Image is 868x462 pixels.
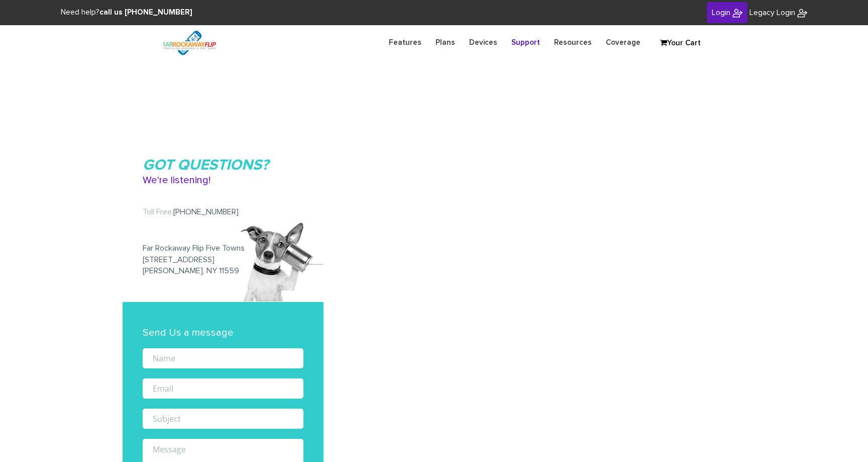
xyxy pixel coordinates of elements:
input: Email [143,378,303,399]
a: Resources [547,33,599,52]
a: Devices [462,33,504,52]
span: Toll Free: [143,208,173,216]
a: Support [504,33,547,52]
img: FiveTownsFlip [155,25,224,60]
input: Name [143,348,303,368]
a: Legacy Login [749,7,807,19]
a: Coverage [599,33,647,52]
a: Features [382,33,428,52]
img: FiveTownsFlip [797,8,807,18]
span: Need help? [61,9,192,16]
img: FiveTownsFlip [732,8,742,18]
h3: Got Questions? [143,156,303,186]
span: Login [712,9,730,17]
p: Far Rockaway Flip Five Towns [STREET_ADDRESS] [PERSON_NAME], NY 11559 [143,222,303,276]
span: Legacy Login [749,9,795,17]
strong: call us [PHONE_NUMBER] [99,9,192,16]
input: Subject [143,409,303,429]
a: Your Cart [655,36,705,51]
p: [PHONE_NUMBER] [143,206,303,217]
a: Plans [428,33,462,52]
h6: Send Us a message [143,327,303,338]
span: We're listening! [143,174,303,186]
